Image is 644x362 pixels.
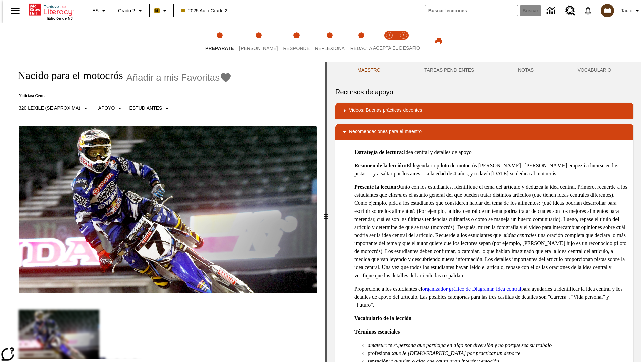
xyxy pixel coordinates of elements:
span: 2025 Auto Grade 2 [181,7,228,14]
button: Seleccionar estudiante [126,102,174,114]
p: Videos: Buenas prácticas docentes [349,107,422,115]
button: Lee step 2 of 5 [234,23,283,60]
p: Estudiantes [129,105,162,112]
span: Añadir a mis Favoritas [126,72,220,83]
strong: Términos esenciales [354,329,400,335]
button: Boost El color de la clase es anaranjado claro. Cambiar el color de la clase. [152,5,171,17]
span: B [155,6,159,15]
button: Abrir el menú lateral [5,1,25,21]
button: Perfil/Configuración [618,5,644,17]
div: Instructional Panel Tabs [335,62,633,78]
p: Apoyo [98,105,115,112]
div: reading [3,62,325,359]
button: Prepárate step 1 of 5 [200,23,239,60]
button: Responde step 3 of 5 [278,23,315,60]
h6: Recursos de apoyo [335,86,633,97]
button: Maestro [335,62,402,78]
button: Redacta step 5 of 5 [345,23,378,60]
p: Noticias: Gente [11,93,232,98]
a: Notificaciones [579,2,597,19]
div: Portada [29,2,73,20]
button: NOTAS [496,62,556,78]
button: VOCABULARIO [555,62,633,78]
p: Idea central y detalles de apoyo [354,148,628,156]
div: Videos: Buenas prácticas docentes [335,103,633,119]
em: tema [392,192,403,198]
p: Recomendaciones para el maestro [349,128,422,136]
button: Reflexiona step 4 of 5 [310,23,350,60]
button: Grado: Grado 2, Elige un grado [115,5,147,17]
div: Pulsa la tecla de intro o la barra espaciadora y luego presiona las flechas de derecha e izquierd... [325,62,327,362]
input: Buscar campo [425,5,518,16]
span: Grado 2 [118,7,135,14]
strong: Resumen de la lección: [354,163,407,168]
button: Imprimir [428,35,449,47]
span: ACEPTA EL DESAFÍO [373,45,420,51]
strong: Presente la lección: [354,184,398,190]
em: idea central [506,232,532,238]
em: que le [DEMOGRAPHIC_DATA] por practicar un deporte [393,350,520,356]
span: ES [92,7,99,14]
h1: Nacido para el motocrós [11,69,123,82]
em: amateur [368,342,385,348]
div: activity [327,62,641,362]
button: Escoja un nuevo avatar [597,2,618,19]
img: avatar image [601,4,614,17]
button: Seleccione Lexile, 320 Lexile (Se aproxima) [16,102,92,114]
div: Recomendaciones para el maestro [335,124,633,140]
a: organizador gráfico de Diagrama: Idea central [422,286,521,292]
button: Tipo de apoyo, Apoyo [96,102,127,114]
p: 320 Lexile (Se aproxima) [19,105,80,112]
strong: Estrategia de lectura: [354,149,404,155]
p: Junto con los estudiantes, identifique el tema del artículo y deduzca la idea central. Primero, r... [354,183,628,280]
button: Lenguaje: ES, Selecciona un idioma [89,5,111,17]
span: Tauto [621,7,632,14]
button: Añadir a mis Favoritas - Nacido para el motocrós [126,72,232,83]
a: Centro de recursos, Se abrirá en una pestaña nueva. [561,2,579,20]
li: profesional: [368,349,628,357]
p: Proporcione a los estudiantes el para ayudarles a identificar la idea central y los detalles de a... [354,285,628,309]
a: Centro de información [543,2,561,20]
span: Responde [283,46,310,51]
text: 2 [402,34,404,37]
span: Edición de NJ [47,16,73,20]
p: El legendario piloto de motocrós [PERSON_NAME] "[PERSON_NAME] empezó a lucirse en las pistas —y a... [354,162,628,178]
button: TAREAS PENDIENTES [402,62,496,78]
button: Acepta el desafío lee step 1 of 2 [380,23,399,60]
em: persona que participa en algo por diversión y no porque sea su trabajo [398,342,552,348]
span: Prepárate [205,46,234,51]
strong: Vocabulario de la lección [354,315,412,321]
text: 1 [388,34,390,37]
span: Redacta [350,46,372,51]
img: El corredor de motocrós James Stewart vuela por los aires en su motocicleta de montaña [19,126,317,294]
span: [PERSON_NAME] [239,46,278,51]
li: : m./f. [368,341,628,349]
span: Reflexiona [315,46,345,51]
button: Acepta el desafío contesta step 2 of 2 [394,23,413,60]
